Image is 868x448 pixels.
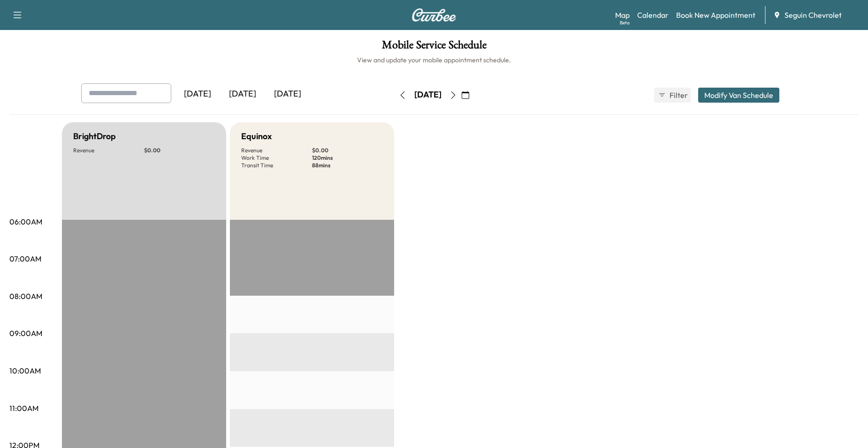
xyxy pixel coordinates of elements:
[9,39,859,55] h1: Mobile Service Schedule
[620,19,630,26] div: Beta
[312,162,383,169] p: 88 mins
[312,154,383,162] p: 120 mins
[241,147,312,154] p: Revenue
[73,130,116,143] h5: BrightDrop
[9,253,41,264] p: 07:00AM
[265,83,310,105] div: [DATE]
[784,9,842,21] span: Seguin Chevrolet
[241,162,312,169] p: Transit Time
[73,147,144,154] p: Revenue
[676,9,755,21] a: Book New Appointment
[414,89,442,101] div: [DATE]
[9,216,42,227] p: 06:00AM
[9,328,42,339] p: 09:00AM
[698,88,779,103] button: Modify Van Schedule
[670,90,686,101] span: Filter
[144,147,215,154] p: $ 0.00
[241,154,312,162] p: Work Time
[175,83,220,105] div: [DATE]
[312,147,383,154] p: $ 0.00
[9,291,42,302] p: 08:00AM
[9,55,859,65] h6: View and update your mobile appointment schedule.
[654,88,691,103] button: Filter
[411,8,457,22] img: Curbee Logo
[220,83,265,105] div: [DATE]
[9,365,41,376] p: 10:00AM
[637,9,669,21] a: Calendar
[9,403,38,414] p: 11:00AM
[615,9,630,21] a: MapBeta
[241,130,272,143] h5: Equinox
